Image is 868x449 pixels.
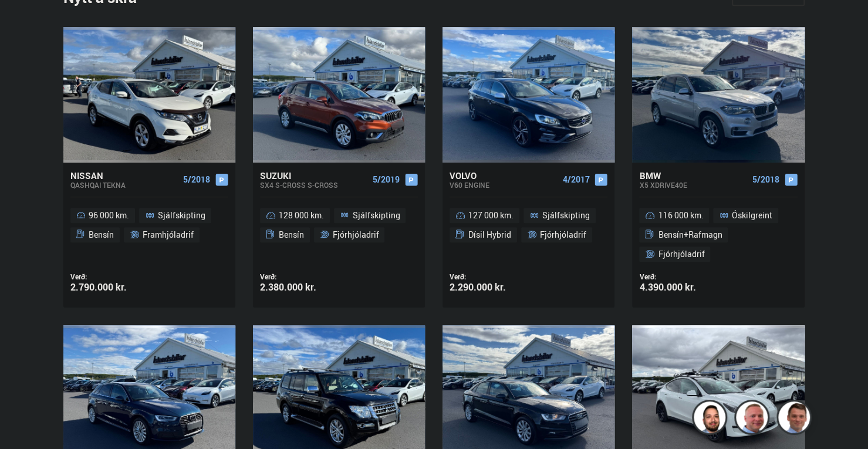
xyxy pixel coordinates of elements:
div: Volvo [450,170,558,181]
span: Sjálfskipting [542,208,590,222]
div: Verð: [70,272,150,281]
div: V60 ENGINE [450,181,558,189]
span: Óskilgreint [732,208,772,222]
span: 127 000 km. [468,208,514,222]
span: 5/2019 [373,175,400,184]
div: BMW [639,170,747,181]
div: 2.380.000 kr. [260,282,339,292]
a: Suzuki SX4 S-Cross S-CROSS 5/2019 128 000 km. Sjálfskipting Bensín Fjórhjóladrif Verð: 2.380.000 kr. [253,163,425,308]
div: Verð: [260,272,339,281]
button: Opna LiveChat spjallviðmót [9,5,45,40]
span: 4/2017 [562,175,589,184]
span: Sjálfskipting [158,208,205,222]
img: nhp88E3Fdnt1Opn2.png [694,401,729,437]
span: Sjálfskipting [352,208,400,222]
span: Bensín [279,228,304,242]
div: SX4 S-Cross S-CROSS [260,181,368,189]
img: siFngHWaQ9KaOqBr.png [736,401,771,437]
div: Suzuki [260,170,368,181]
div: 4.390.000 kr. [639,282,718,292]
a: Nissan Qashqai TEKNA 5/2018 96 000 km. Sjálfskipting Bensín Framhjóladrif Verð: 2.790.000 kr. [63,163,235,308]
span: Dísil Hybrid [468,228,511,242]
div: Verð: [639,272,718,281]
span: Fjórhjóladrif [658,247,704,261]
a: BMW X5 XDRIVE40E 5/2018 116 000 km. Óskilgreint Bensín+Rafmagn Fjórhjóladrif Verð: 4.390.000 kr. [632,163,804,308]
span: Bensín [89,228,114,242]
span: 128 000 km. [279,208,324,222]
div: Verð: [450,272,529,281]
div: 2.290.000 kr. [450,282,529,292]
span: Fjórhjóladrif [332,228,379,242]
img: FbJEzSuNWCJXmdc-.webp [778,401,813,437]
span: 5/2018 [183,175,210,184]
div: X5 XDRIVE40E [639,181,747,189]
span: Bensín+Rafmagn [658,228,722,242]
div: Qashqai TEKNA [70,181,178,189]
div: Nissan [70,170,178,181]
span: 116 000 km. [658,208,703,222]
span: 5/2018 [752,175,779,184]
div: 2.790.000 kr. [70,282,150,292]
span: Framhjóladrif [143,228,194,242]
a: Volvo V60 ENGINE 4/2017 127 000 km. Sjálfskipting Dísil Hybrid Fjórhjóladrif Verð: 2.290.000 kr. [443,163,614,308]
span: 96 000 km. [89,208,129,222]
span: Fjórhjóladrif [540,228,586,242]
